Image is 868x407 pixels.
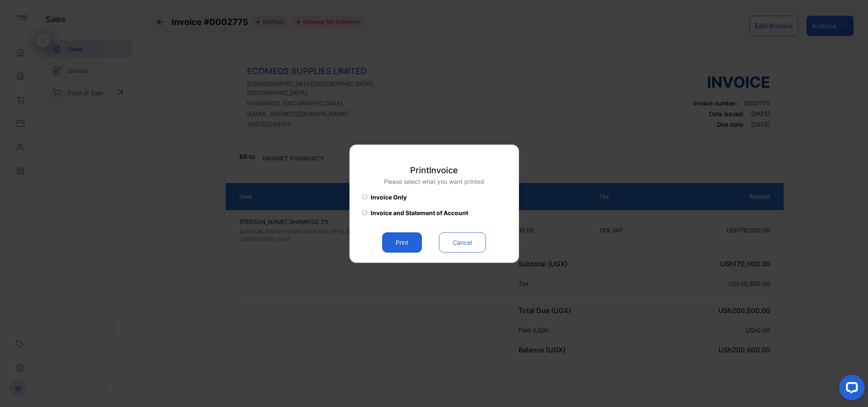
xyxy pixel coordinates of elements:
span: Invoice and Statement of Account [371,208,468,217]
button: Print [382,232,422,252]
p: Please select what you want printed [384,177,484,186]
button: Cancel [439,232,486,252]
span: Invoice Only [371,192,407,201]
iframe: LiveChat chat widget [832,371,868,407]
p: Print Invoice [384,163,484,176]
